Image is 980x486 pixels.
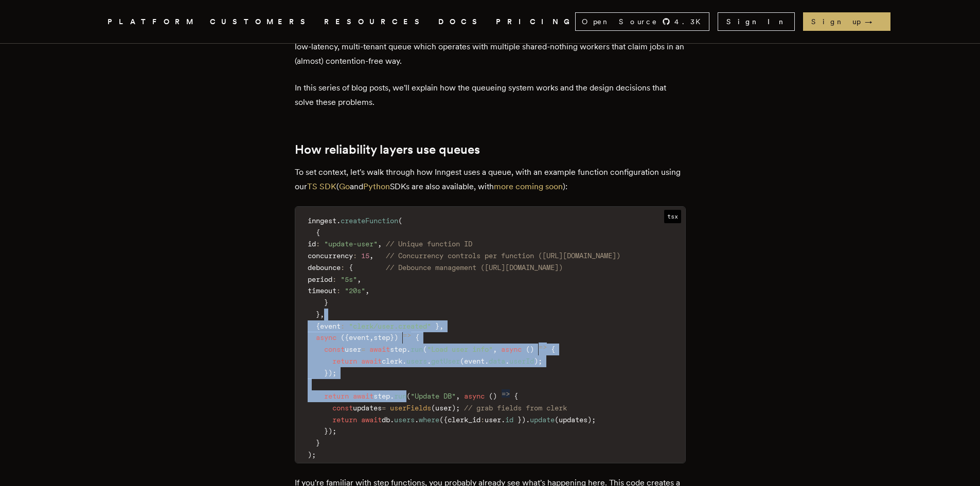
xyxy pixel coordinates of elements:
span: ( [526,345,530,353]
span: "clerk/user.created" [349,322,431,330]
span: ; [592,416,596,424]
span: user [345,345,361,353]
span: ; [312,451,316,459]
button: PLATFORM [108,15,198,28]
span: await [361,416,382,424]
span: , [365,286,369,295]
span: Open Source [582,16,658,27]
span: . [402,357,406,365]
span: } [324,298,328,307]
span: } [518,416,522,424]
span: . [415,416,419,424]
span: concurrency [308,251,353,260]
span: } [316,310,320,318]
span: , [320,310,324,318]
span: { [415,333,419,341]
span: , [456,392,460,400]
span: ) [328,369,332,377]
span: 4.3 K [674,16,707,27]
span: ( [423,345,427,353]
span: users [406,357,427,365]
span: await [361,357,382,365]
span: : [316,240,320,248]
span: await [353,392,373,400]
span: db [382,416,390,424]
span: ) [587,416,592,424]
span: { [316,322,320,330]
span: // Concurrency controls per function ([URL][DOMAIN_NAME]) [386,251,620,260]
a: PRICING [496,15,575,28]
h2: How reliability layers use queues [295,142,686,157]
span: : [341,322,345,330]
span: async [501,345,522,353]
span: : [480,416,485,424]
span: ( [341,333,345,341]
span: // Unique function ID [386,240,472,248]
span: { [551,345,555,353]
span: updates [353,404,382,412]
span: user [435,404,452,412]
span: return [332,357,357,365]
span: ) [452,404,456,412]
span: , [378,240,382,248]
span: // grab fields from clerk [464,404,567,412]
span: ) [493,392,497,400]
span: run [411,345,423,353]
span: event [320,322,341,330]
span: clerk [382,357,402,365]
span: ( [406,392,411,400]
span: ; [332,427,336,435]
span: updates [559,416,587,424]
span: ( [489,392,493,400]
p: In this series of blog posts, we'll explain how the queueing system works and the design decision... [295,81,686,110]
span: . [427,357,431,365]
p: To set context, let's walk through how Inngest uses a queue, with an example function configurati... [295,165,686,194]
a: CUSTOMERS [210,15,312,28]
span: ( [398,217,402,225]
button: RESOURCES [324,15,426,28]
span: . [526,416,530,424]
span: : [353,251,357,260]
span: users [394,416,415,424]
span: 15 [361,251,369,260]
span: { [349,263,353,272]
span: . [336,217,341,225]
span: debounce [308,263,341,272]
a: Go [339,182,350,191]
span: => [502,389,510,398]
span: , [369,251,373,260]
span: } [390,333,394,341]
a: Sign In [718,12,795,31]
span: } [324,369,328,377]
span: "Load user info" [427,345,493,353]
span: "update-user" [324,240,378,248]
span: period [308,275,332,283]
span: inngest [308,217,336,225]
a: Python [363,182,390,191]
span: ) [394,333,398,341]
span: , [439,322,443,330]
span: . [505,357,509,365]
span: step [373,333,390,341]
span: step [390,345,406,353]
span: } [324,427,328,435]
span: => [539,343,547,351]
span: } [435,322,439,330]
a: more coming soon [494,182,563,191]
span: = [382,404,386,412]
span: ( [555,416,559,424]
span: { [316,228,320,237]
span: ) [328,427,332,435]
a: DOCS [438,15,484,28]
span: ) [308,451,312,459]
span: return [324,392,349,400]
span: ) [530,345,534,353]
span: . [390,392,394,400]
span: : [332,275,336,283]
span: userId [509,357,534,365]
span: } [316,439,320,447]
span: { [514,392,518,400]
span: clerk_id [448,416,480,424]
